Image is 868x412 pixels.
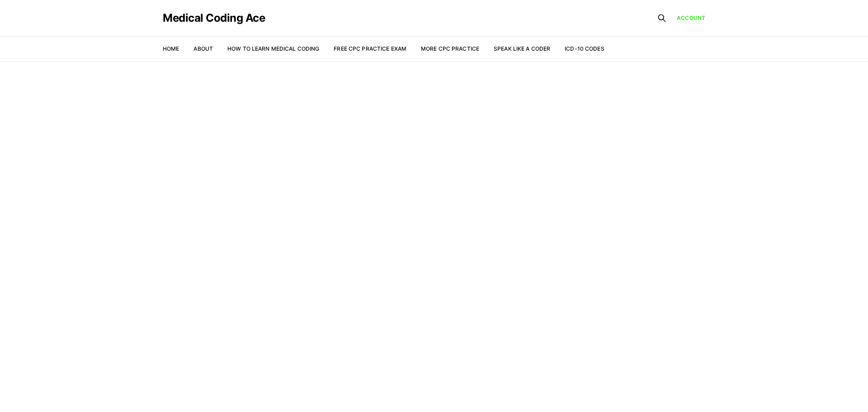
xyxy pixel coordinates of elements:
a: More CPC Practice [421,45,479,52]
a: Account [677,14,705,22]
a: Medical Coding Ace [163,13,265,24]
a: How to Learn Medical Coding [227,45,319,52]
a: Speak Like a Coder [494,45,550,52]
a: Free CPC Practice Exam [334,45,406,52]
a: About [193,45,213,52]
a: Home [163,45,179,52]
a: ICD-10 Codes [565,45,604,52]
